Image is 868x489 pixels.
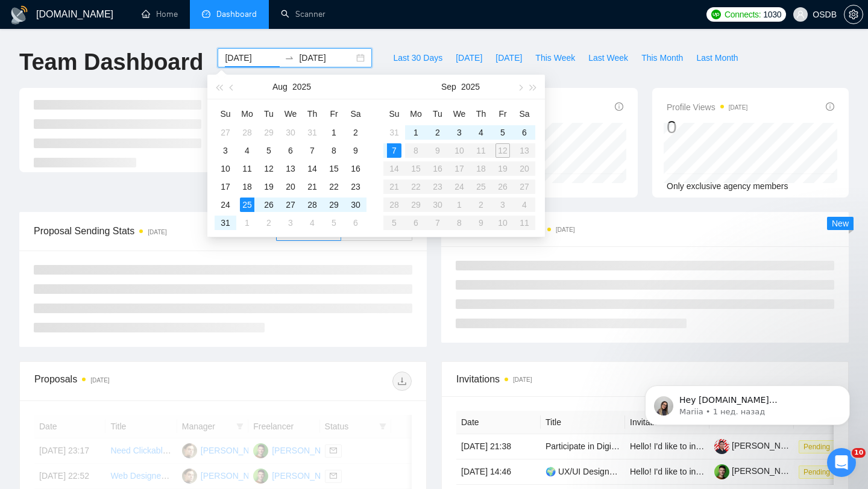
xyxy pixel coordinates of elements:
th: Tu [258,104,280,123]
iframe: Intercom notifications сообщение [627,360,868,444]
time: [DATE] [90,377,109,384]
span: info-circle [826,102,834,111]
td: 2025-07-31 [301,123,323,142]
td: 2025-08-29 [323,196,345,214]
button: [DATE] [449,48,489,67]
div: 3 [218,143,233,158]
div: 1 [327,125,341,140]
span: Pending [799,440,835,453]
button: Last 30 Days [386,48,449,67]
td: 2025-08-04 [236,142,258,160]
button: [DATE] [489,48,529,67]
th: Su [215,104,236,123]
div: 17 [218,179,233,194]
button: Last Month [690,48,744,67]
td: 2025-09-06 [345,214,366,232]
div: 27 [283,198,298,212]
span: Only exclusive agency members [667,181,788,191]
span: Proposal Sending Stats [34,223,276,238]
iframe: Intercom live chat [827,448,856,477]
td: 2025-08-19 [258,178,280,196]
div: 25 [240,198,254,212]
th: Invitation Letter [625,411,709,434]
td: 2025-09-05 [323,214,345,232]
td: 2025-09-02 [258,214,280,232]
span: [DATE] [456,51,482,64]
th: Mo [405,104,427,123]
td: 2025-09-01 [236,214,258,232]
div: 0 [667,116,747,139]
div: 28 [305,198,319,212]
span: Last Week [588,51,628,64]
div: 14 [305,161,319,176]
div: 7 [305,143,319,158]
span: swap-right [285,53,294,63]
button: This Month [635,48,690,67]
td: 2025-08-26 [258,196,280,214]
td: 2025-08-15 [323,160,345,178]
td: 2025-08-31 [383,123,405,142]
span: Profile Views [667,100,747,114]
input: Start date [225,51,280,64]
td: 2025-08-20 [280,178,301,196]
th: Fr [323,104,345,123]
div: 29 [327,198,341,212]
td: 2025-09-03 [280,214,301,232]
td: 2025-08-05 [258,142,280,160]
img: logo [10,5,29,25]
div: 31 [387,125,401,140]
span: Last 30 Days [393,51,442,64]
span: 1030 [763,8,781,21]
th: Fr [492,104,514,123]
div: 15 [327,161,341,176]
th: Th [301,104,323,123]
div: 12 [262,161,276,176]
td: 2025-08-10 [215,160,236,178]
span: This Week [535,51,575,64]
td: 2025-09-05 [492,123,514,142]
div: Proposals [34,372,223,391]
div: 3 [283,216,298,230]
th: Title [541,411,625,434]
td: 2025-08-31 [215,214,236,232]
div: 18 [240,179,254,194]
div: 8 [327,143,341,158]
td: 2025-08-28 [301,196,323,214]
td: 2025-09-01 [405,123,427,142]
a: [PERSON_NAME] [714,466,801,476]
span: This Month [641,51,683,64]
td: 2025-08-06 [280,142,301,160]
a: Pending [799,441,840,451]
a: searchScanner [281,9,325,19]
div: 3 [452,125,467,140]
td: 2025-09-06 [514,123,535,142]
td: 2025-08-27 [280,196,301,214]
th: Sa [345,104,366,123]
span: New [832,219,849,228]
th: Date [456,411,541,434]
span: Last Month [696,51,738,64]
div: 13 [283,161,298,176]
td: 2025-07-30 [280,123,301,142]
td: 2025-08-03 [215,142,236,160]
div: 5 [495,125,510,140]
span: Dashboard [216,9,257,19]
div: 2 [262,216,276,230]
div: 6 [283,143,298,158]
div: 4 [305,216,319,230]
div: 9 [348,143,363,158]
div: 2 [430,125,445,140]
div: 24 [218,198,233,212]
span: setting [844,10,863,19]
td: Participate in Digital Signage & Workplace Experience Platforms – Paid Survey [541,434,625,459]
button: 2025 [461,75,480,99]
td: 2025-07-27 [215,123,236,142]
div: 28 [240,125,254,140]
th: We [280,104,301,123]
div: 30 [348,198,363,212]
span: Invitations [456,372,834,387]
h1: Team Dashboard [19,48,203,76]
div: 21 [305,179,319,194]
